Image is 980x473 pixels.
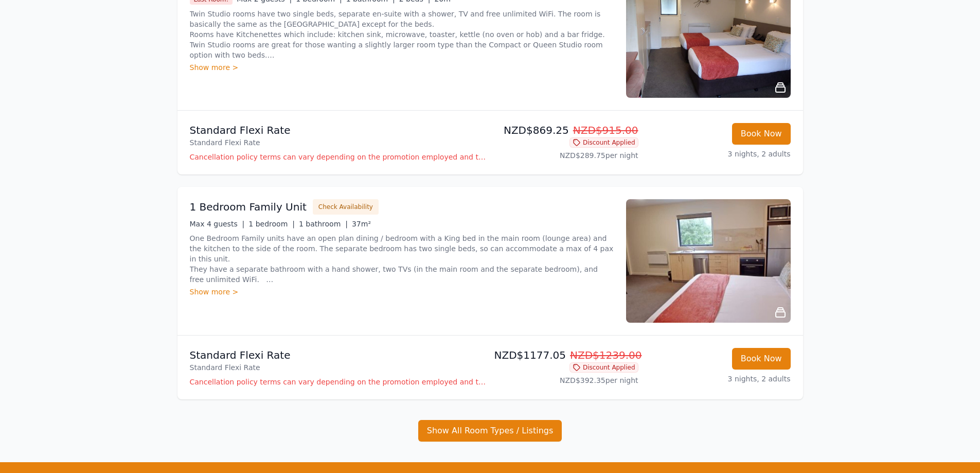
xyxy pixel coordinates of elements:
[190,62,614,73] div: Show more >
[190,123,486,137] p: Standard Flexi Rate
[352,220,371,228] span: 37m²
[647,374,791,384] p: 3 nights, 2 adults
[494,375,638,386] p: NZD$392.35 per night
[248,220,295,228] span: 1 bedroom |
[732,348,791,370] button: Book Now
[190,220,245,228] span: Max 4 guests |
[573,124,638,136] span: NZD$915.00
[494,123,638,137] p: NZD$869.25
[190,200,307,214] h3: 1 Bedroom Family Unit
[299,220,348,228] span: 1 bathroom |
[732,123,791,145] button: Book Now
[190,9,614,60] p: Twin Studio rooms have two single beds, separate en-suite with a shower, TV and free unlimited Wi...
[190,152,486,162] p: Cancellation policy terms can vary depending on the promotion employed and the time of stay of th...
[190,348,486,362] p: Standard Flexi Rate
[494,348,638,362] p: NZD$1177.05
[494,150,638,161] p: NZD$289.75 per night
[190,137,486,148] p: Standard Flexi Rate
[190,233,614,285] p: One Bedroom Family units have an open plan dining / bedroom with a King bed in the main room (lou...
[190,287,614,297] div: Show more >
[569,137,638,148] span: Discount Applied
[569,362,638,373] span: Discount Applied
[190,377,486,387] p: Cancellation policy terms can vary depending on the promotion employed and the time of stay of th...
[313,199,379,215] button: Check Availability
[647,149,791,159] p: 3 nights, 2 adults
[190,362,486,373] p: Standard Flexi Rate
[418,420,562,442] button: Show All Room Types / Listings
[570,349,642,361] span: NZD$1239.00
